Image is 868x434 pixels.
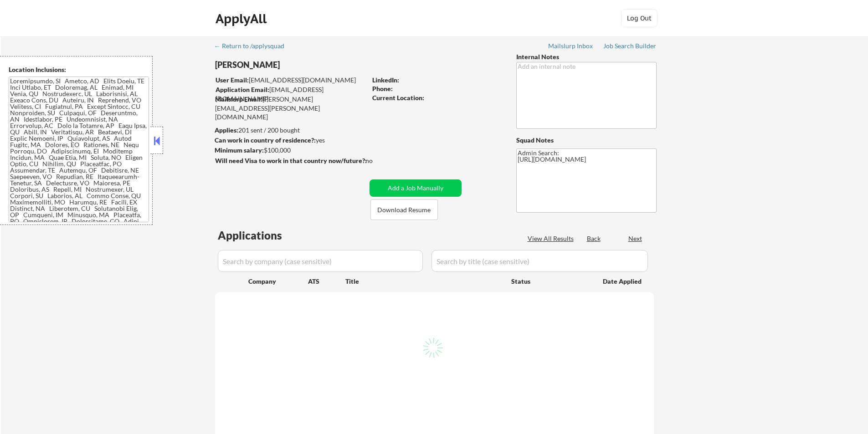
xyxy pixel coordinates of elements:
div: Squad Notes [516,136,657,145]
div: View All Results [528,234,576,243]
div: ApplyAll [216,11,269,26]
div: Title [345,277,503,286]
input: Search by title (case sensitive) [431,250,648,272]
button: Download Resume [370,199,438,220]
input: Search by company (case sensitive) [218,250,423,272]
div: $100,000 [215,146,366,155]
div: Job Search Builder [603,43,657,49]
strong: Mailslurp Email: [215,95,262,103]
div: Company [248,277,308,286]
button: Log Out [621,9,657,27]
div: [EMAIL_ADDRESS][DOMAIN_NAME] [216,76,366,85]
div: Date Applied [603,277,643,286]
div: ATS [308,277,345,286]
div: yes [215,136,364,145]
a: ← Return to /applysquad [214,42,293,51]
strong: User Email: [216,76,249,84]
div: Back [587,234,601,243]
div: [PERSON_NAME] [215,59,402,71]
strong: Can work in country of residence?: [215,136,316,144]
div: Applications [218,230,308,241]
strong: Application Email: [216,86,269,93]
strong: Applies: [215,126,238,134]
strong: LinkedIn: [372,76,399,84]
button: Add a Job Manually [370,179,462,197]
div: Next [628,234,643,243]
div: Location Inclusions: [9,65,149,74]
div: Mailslurp Inbox [548,43,594,49]
strong: Phone: [372,85,393,92]
div: Status [511,273,590,289]
strong: Will need Visa to work in that country now/future?: [215,157,367,164]
div: no [365,156,391,165]
a: Job Search Builder [603,42,657,51]
strong: Current Location: [372,94,424,102]
strong: Minimum salary: [215,146,264,154]
div: 201 sent / 200 bought [215,126,366,135]
div: [PERSON_NAME][EMAIL_ADDRESS][PERSON_NAME][DOMAIN_NAME] [215,95,366,122]
div: [EMAIL_ADDRESS][DOMAIN_NAME] [216,85,366,103]
a: Mailslurp Inbox [548,42,594,51]
div: Internal Notes [516,52,657,61]
div: ← Return to /applysquad [214,43,293,49]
